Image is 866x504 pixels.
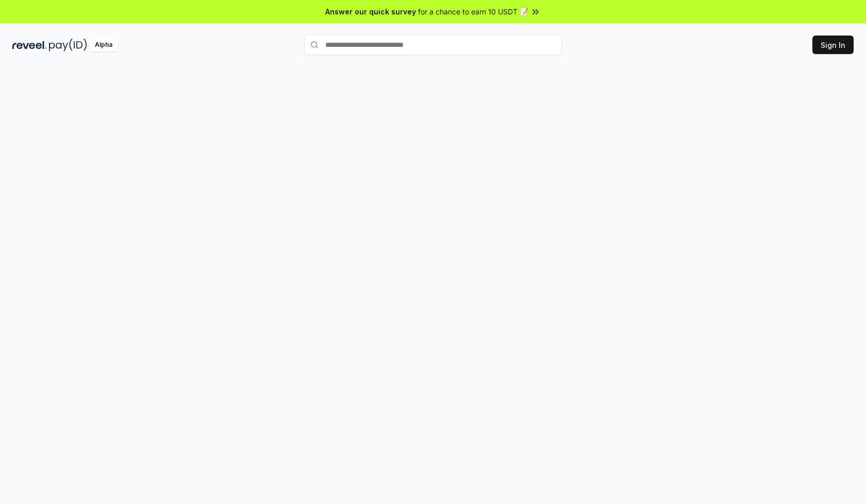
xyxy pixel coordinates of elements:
[49,39,87,51] img: pay_id
[812,36,854,54] button: Sign In
[12,39,47,51] img: reveel_dark
[325,6,416,17] span: Answer our quick survey
[418,6,528,17] span: for a chance to earn 10 USDT 📝
[89,39,118,51] div: Alpha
